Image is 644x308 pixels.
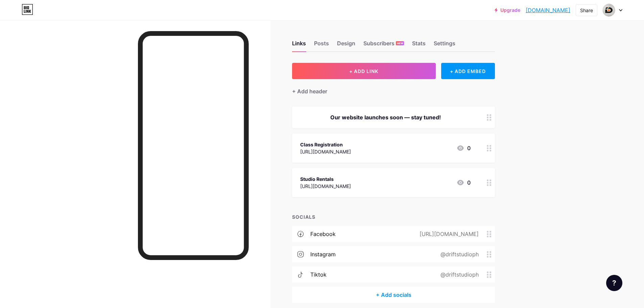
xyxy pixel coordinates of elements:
[434,39,455,51] div: Settings
[300,141,351,148] div: Class Registration
[456,179,471,187] div: 0
[349,68,378,74] span: + ADD LINK
[580,7,593,14] div: Share
[397,41,403,45] span: NEW
[292,213,495,220] div: SOCIALS
[430,250,487,258] div: @driftstudioph
[310,250,336,258] div: instagram
[292,39,306,51] div: Links
[300,175,351,183] div: Studio Rentals
[441,63,495,79] div: + ADD EMBED
[310,230,336,238] div: facebook
[300,183,351,190] div: [URL][DOMAIN_NAME]
[412,39,426,51] div: Stats
[456,144,471,152] div: 0
[292,287,495,303] div: + Add socials
[314,39,329,51] div: Posts
[300,148,351,155] div: [URL][DOMAIN_NAME]
[292,87,327,95] div: + Add header
[310,270,327,279] div: tiktok
[409,230,487,238] div: [URL][DOMAIN_NAME]
[526,6,570,14] a: [DOMAIN_NAME]
[495,7,520,13] a: Upgrade
[300,113,471,121] div: Our website launches soon — stay tuned!
[292,63,436,79] button: + ADD LINK
[363,39,404,51] div: Subscribers
[602,4,615,17] img: driftstudioph
[430,270,487,279] div: @driftstudioph
[337,39,355,51] div: Design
